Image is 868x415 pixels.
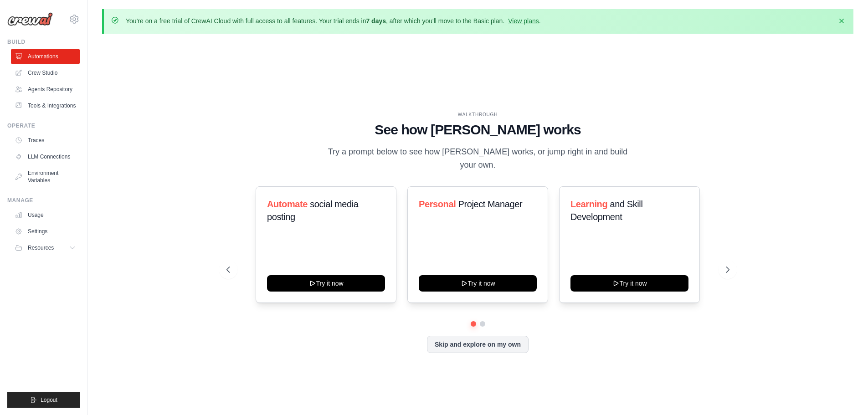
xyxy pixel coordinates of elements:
[267,275,385,292] button: Try it now
[570,275,688,292] button: Try it now
[28,244,54,251] span: Resources
[325,145,631,172] p: Try a prompt below to see how [PERSON_NAME] works, or jump right in and build your own.
[7,122,80,129] div: Operate
[508,17,539,25] a: View plans
[11,66,80,80] a: Crew Studio
[11,82,80,97] a: Agents Repository
[7,38,80,46] div: Build
[7,12,53,26] img: Logo
[11,224,80,239] a: Settings
[11,49,80,64] a: Automations
[11,98,80,113] a: Tools & Integrations
[11,166,80,188] a: Environment Variables
[41,396,57,404] span: Logout
[226,111,729,118] div: WALKTHROUGH
[11,133,80,148] a: Traces
[267,199,359,222] span: social media posting
[226,122,729,138] h1: See how [PERSON_NAME] works
[419,275,537,292] button: Try it now
[267,199,308,209] span: Automate
[7,392,80,408] button: Logout
[570,199,607,209] span: Learning
[366,17,386,25] strong: 7 days
[11,149,80,164] a: LLM Connections
[126,16,541,26] p: You're on a free trial of CrewAI Cloud with full access to all features. Your trial ends in , aft...
[11,241,80,255] button: Resources
[419,199,456,209] span: Personal
[458,199,522,209] span: Project Manager
[11,208,80,222] a: Usage
[7,197,80,204] div: Manage
[427,336,529,353] button: Skip and explore on my own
